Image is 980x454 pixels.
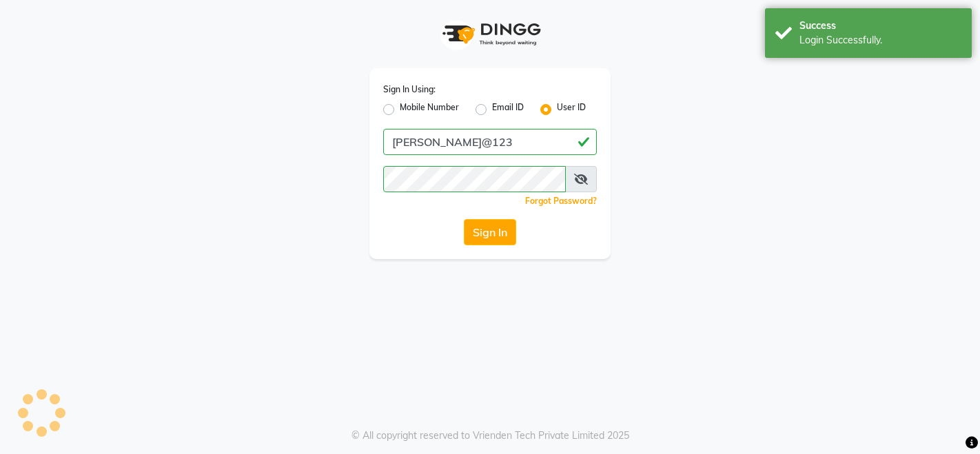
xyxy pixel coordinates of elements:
div: Login Successfully. [799,33,961,48]
label: Email ID [492,101,524,118]
input: Username [383,129,597,155]
input: Username [383,166,566,192]
a: Forgot Password? [525,196,597,206]
button: Sign In [464,219,516,245]
div: Success [799,19,961,33]
label: Mobile Number [400,101,459,118]
label: Sign In Using: [383,83,436,96]
img: logo1.svg [435,14,545,54]
label: User ID [557,101,586,118]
